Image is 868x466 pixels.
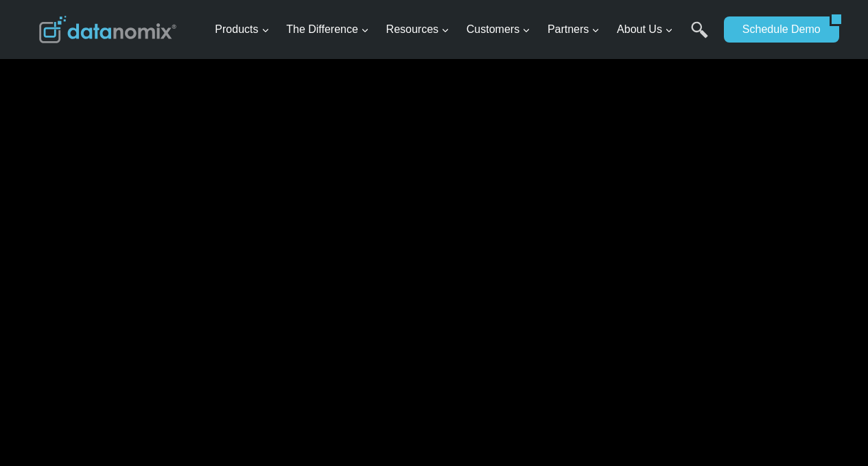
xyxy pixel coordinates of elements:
a: Search [691,21,708,52]
span: About Us [617,21,673,38]
a: Schedule Demo [724,16,830,43]
span: The Difference [286,21,369,38]
nav: Primary Navigation [209,8,717,52]
span: Customers [467,21,530,38]
img: Datanomix [39,16,176,43]
span: Resources [386,21,449,38]
span: Partners [548,21,600,38]
span: Products [215,21,269,38]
